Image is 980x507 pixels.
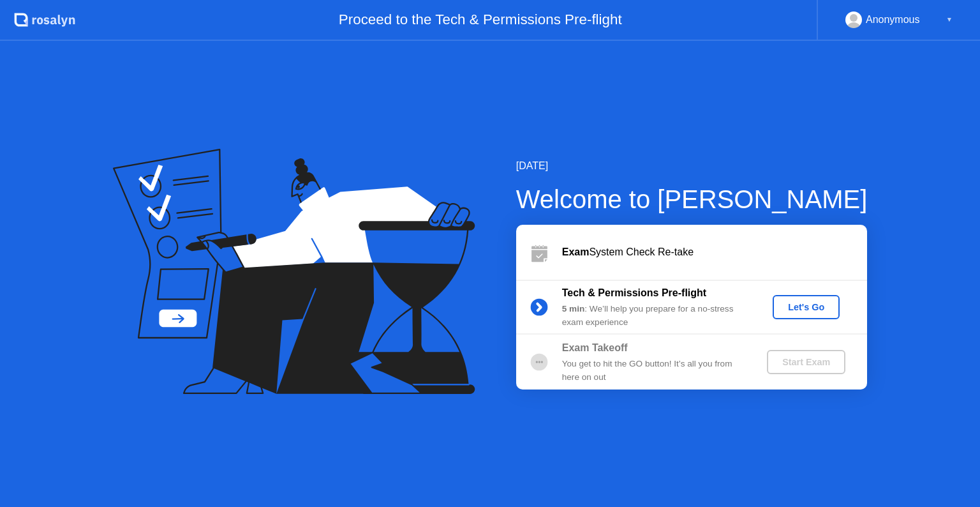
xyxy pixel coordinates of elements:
div: Welcome to [PERSON_NAME] [516,180,868,218]
div: Let's Go [778,302,835,312]
div: You get to hit the GO button! It’s all you from here on out [562,358,746,384]
div: System Check Re-take [562,245,867,260]
b: Tech & Permissions Pre-flight [562,287,706,298]
b: 5 min [562,304,585,314]
div: Start Exam [772,357,840,367]
div: ▼ [946,11,953,28]
div: Anonymous [866,11,920,28]
b: Exam [562,246,590,257]
div: : We’ll help you prepare for a no-stress exam experience [562,303,746,329]
button: Start Exam [767,350,845,374]
b: Exam Takeoff [562,342,628,353]
div: [DATE] [516,158,868,174]
button: Let's Go [773,295,840,319]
